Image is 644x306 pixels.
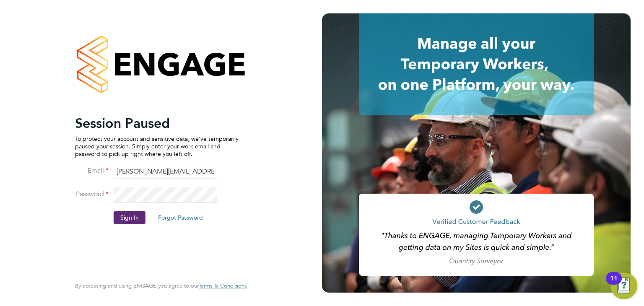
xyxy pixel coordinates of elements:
input: Enter your work email... [114,164,217,179]
span: Terms & Conditions [199,282,247,289]
button: Sign In [114,211,145,224]
h2: Session Paused [75,115,239,132]
div: 11 [610,278,618,289]
label: Password [75,190,109,199]
button: Forgot Password [151,211,210,224]
p: To protect your account and sensitive data, we've temporarily paused your session. Simply enter y... [75,135,239,158]
label: Email [75,166,109,175]
button: Open Resource Center, 11 new notifications [610,272,637,299]
a: Terms & Conditions [199,283,247,289]
span: By accessing and using ENGAGE you agree to our [75,282,247,289]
